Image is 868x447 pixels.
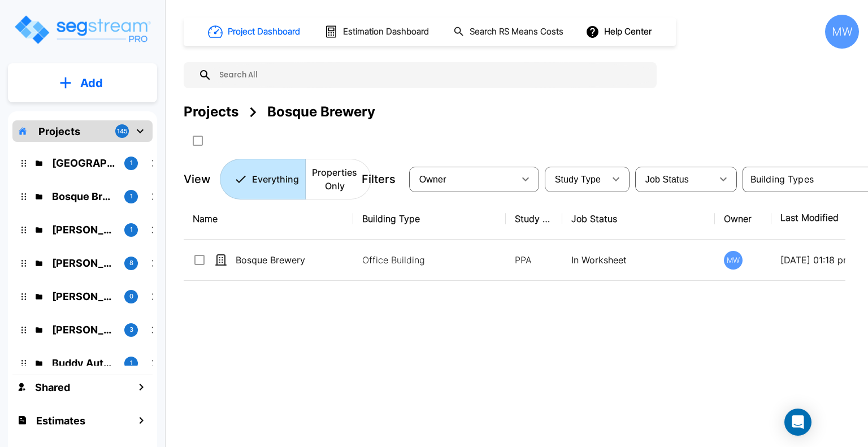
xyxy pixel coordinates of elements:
span: Study Type [555,175,601,184]
h1: Shared [35,380,70,395]
img: Logo [13,14,151,46]
div: Select [547,163,605,195]
div: Projects [184,102,238,122]
button: Estimation Dashboard [320,20,435,44]
button: Properties Only [305,159,371,199]
p: PPA [515,253,553,267]
p: 3 [129,325,133,335]
p: Lake House [52,155,115,171]
div: MW [825,15,859,49]
th: Building Type [353,198,506,240]
p: 1 [130,225,133,235]
h1: Search RS Means Costs [470,25,563,38]
p: 145 [117,127,128,136]
button: Search RS Means Costs [449,21,570,43]
p: Properties Only [312,166,357,193]
p: Office Building [362,253,515,267]
p: Filters [362,171,396,188]
div: Open Intercom Messenger [784,409,811,436]
div: MW [724,251,743,270]
th: Name [184,198,353,240]
h1: Project Dashboard [228,25,300,38]
span: Job Status [645,175,689,184]
p: Bosque Brewery [52,189,115,204]
button: Help Center [583,21,656,42]
p: Bosque Brewery [236,253,349,267]
button: Everything [220,159,306,199]
div: Select [411,163,514,195]
p: 0 [129,292,133,301]
button: Add [8,67,157,99]
th: Owner [715,198,771,240]
div: Bosque Brewery [267,102,375,122]
span: Owner [419,175,446,184]
button: SelectAll [186,129,209,152]
h1: Estimates [36,413,85,428]
th: Study Type [506,198,562,240]
p: 1 [130,192,133,201]
p: View [184,171,211,188]
h1: Estimation Dashboard [343,25,429,38]
p: Rick's Auto and Glass [52,222,115,237]
p: Everything [252,172,299,186]
p: Kyle O'Keefe [52,289,115,304]
p: 8 [129,258,133,268]
p: Tony Pope [52,322,115,337]
p: 1 [130,158,133,168]
button: Project Dashboard [203,19,306,44]
p: Buddy Automotive [52,355,115,371]
div: Platform [220,159,371,199]
p: Add [80,75,103,92]
input: Search All [212,62,651,88]
p: In Worksheet [571,253,706,267]
th: Job Status [562,198,715,240]
p: Projects [38,124,80,139]
p: 1 [130,358,133,368]
div: Select [637,163,712,195]
p: Arkadiy Yakubov [52,255,115,271]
